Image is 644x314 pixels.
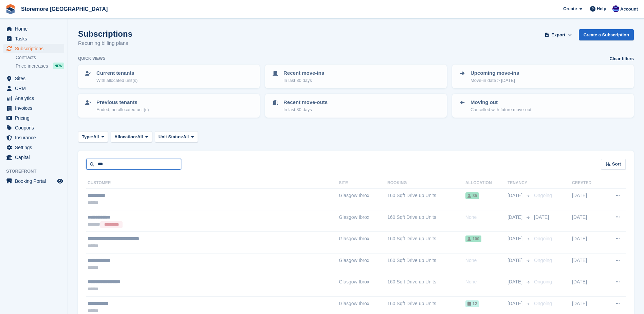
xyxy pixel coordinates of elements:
[471,106,531,113] p: Cancelled with future move-out
[15,133,56,142] span: Insurance
[96,69,137,77] p: Current tenants
[15,84,56,93] span: CRM
[3,123,64,133] a: menu
[471,99,531,106] p: Moving out
[3,34,64,43] a: menu
[15,74,56,83] span: Sites
[3,143,64,152] a: menu
[3,44,64,53] a: menu
[563,5,577,12] span: Create
[15,103,56,113] span: Invoices
[56,177,64,185] a: Preview store
[266,65,446,88] a: Recent move-ins In last 30 days
[3,24,64,34] a: menu
[544,29,573,40] button: Export
[283,106,328,113] p: In last 30 days
[16,63,48,69] span: Price increases
[15,24,56,34] span: Home
[15,34,56,43] span: Tasks
[283,77,324,84] p: In last 30 days
[16,62,64,70] a: Price increases NEW
[15,143,56,152] span: Settings
[78,39,132,47] p: Recurring billing plans
[3,74,64,83] a: menu
[96,106,149,113] p: Ended, no allocated unit(s)
[597,5,606,12] span: Help
[3,153,64,162] a: menu
[283,69,324,77] p: Recent move-ins
[5,4,16,14] img: stora-icon-8386f47178a22dfd0bd8f6a31ec36ba5ce8667c1dd55bd0f319d3a0aa187defe.svg
[96,77,137,84] p: With allocated unit(s)
[16,54,64,61] a: Contracts
[609,55,634,62] a: Clear filters
[283,99,328,106] p: Recent move-outs
[3,84,64,93] a: menu
[612,5,619,12] img: Angela
[96,99,149,106] p: Previous tenants
[551,32,565,38] span: Export
[3,113,64,123] a: menu
[15,93,56,103] span: Analytics
[78,55,106,62] h6: Quick views
[79,94,259,117] a: Previous tenants Ended, no allocated unit(s)
[620,6,638,13] span: Account
[18,3,110,15] a: Storemore [GEOGRAPHIC_DATA]
[15,176,56,186] span: Booking Portal
[3,133,64,142] a: menu
[453,65,633,88] a: Upcoming move-ins Move-in date > [DATE]
[453,94,633,117] a: Moving out Cancelled with future move-out
[15,153,56,162] span: Capital
[78,29,132,38] h1: Subscriptions
[6,168,68,175] span: Storefront
[3,103,64,113] a: menu
[53,63,64,69] div: NEW
[79,65,259,88] a: Current tenants With allocated unit(s)
[3,176,64,186] a: menu
[3,93,64,103] a: menu
[471,69,519,77] p: Upcoming move-ins
[266,94,446,117] a: Recent move-outs In last 30 days
[15,113,56,123] span: Pricing
[15,123,56,133] span: Coupons
[579,29,634,40] a: Create a Subscription
[471,77,519,84] p: Move-in date > [DATE]
[15,44,56,53] span: Subscriptions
